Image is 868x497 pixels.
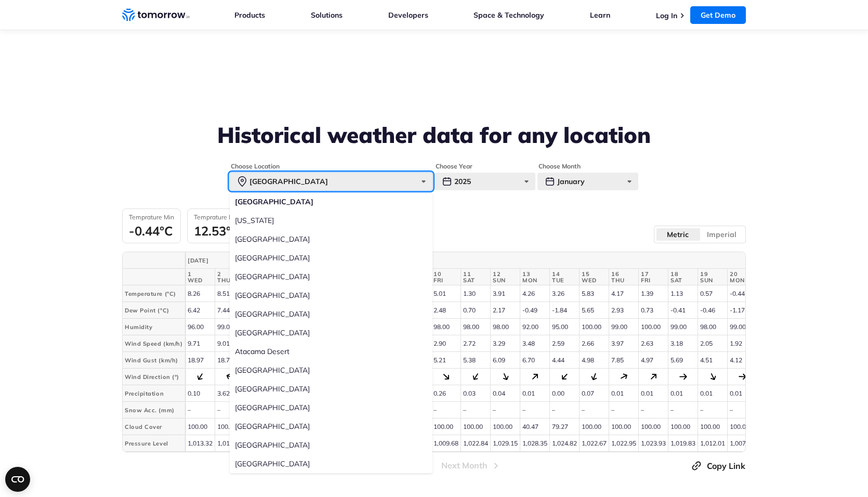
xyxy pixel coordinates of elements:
label: [GEOGRAPHIC_DATA] [230,230,432,248]
span: Copy Link [707,460,745,472]
td: 0.01 [727,385,757,402]
td: -1.84 [549,302,579,319]
td: 2.90 [431,335,461,352]
span: SUN [700,277,725,283]
span: 13 [522,271,547,277]
td: -0.46 [698,302,727,319]
div: -0.44°C [129,223,174,239]
td: 0.01 [668,385,698,402]
label: [GEOGRAPHIC_DATA] [230,323,432,342]
td: 1,012.01 [698,435,727,452]
td: 99.00 [215,319,244,335]
h2: Historical weather data for any location [122,123,746,148]
span: SUN [493,277,518,283]
td: 1.92 [727,335,757,352]
a: Space & Technology [474,10,544,20]
button: Copy Link [690,460,746,472]
a: Learn [590,10,610,20]
td: -0.49 [520,302,549,319]
td: 1,009.68 [431,435,461,452]
span: MON [730,277,755,283]
td: – [520,402,549,418]
td: – [668,402,698,418]
td: 99.00 [727,319,757,335]
td: -0.44 [727,285,757,302]
th: Pressure Level [123,435,185,452]
span: WED [188,277,213,283]
td: 2.48 [431,302,461,319]
td: 7.85 [609,352,638,369]
td: – [185,402,215,418]
td: 9.01 [215,335,244,352]
th: Humidity [123,319,185,335]
td: 3.26 [549,285,579,302]
span: 19 [700,271,725,277]
td: 0.57 [698,285,727,302]
td: 0.26 [431,385,461,402]
td: 3.91 [490,285,520,302]
td: 1,029.15 [490,435,520,452]
td: 2.72 [461,335,490,352]
span: 18 [670,271,695,277]
label: Atacama Desert [230,342,432,361]
td: 98.00 [461,319,490,335]
td: 5.21 [431,352,461,369]
td: 1,013.32 [185,435,215,452]
td: 8.26 [185,285,215,302]
div: [GEOGRAPHIC_DATA] [230,173,432,190]
span: 10 [433,271,458,277]
label: Metric [656,228,700,241]
td: 0.01 [520,385,549,402]
td: 1,022.84 [461,435,490,452]
td: 100.00 [609,418,638,435]
div: January [537,173,638,190]
td: 9.71 [185,335,215,352]
td: 40.47 [520,418,549,435]
legend: Choose Year [435,162,474,171]
span: 14 [552,271,577,277]
span: THU [611,277,636,283]
span: 17 [641,271,666,277]
a: Home link [122,7,190,23]
td: 96.00 [185,319,215,335]
td: 3.48 [520,335,549,352]
th: Wind Gust (km/h) [123,352,185,369]
td: 1.39 [638,285,668,302]
td: – [431,402,461,418]
td: 99.00 [609,319,638,335]
a: Products [234,10,265,20]
td: – [549,402,579,418]
span: SAT [463,277,488,283]
td: 5.83 [579,285,609,302]
td: 5.69 [668,352,698,369]
label: [GEOGRAPHIC_DATA] [230,286,432,305]
div: 153.98° [707,372,718,382]
td: 1,019.83 [668,435,698,452]
td: – [215,402,244,418]
td: 6.09 [490,352,520,369]
td: – [461,402,490,418]
td: 18.78 [215,352,244,369]
td: – [727,402,757,418]
td: 99.00 [668,319,698,335]
td: 1,024.82 [549,435,579,452]
td: 79.27 [549,418,579,435]
td: 0.00 [549,385,579,402]
div: 12.53°C [194,223,241,239]
td: 3.29 [490,335,520,352]
td: 100.00 [579,418,609,435]
th: Temperature (°C) [123,285,185,302]
th: Dew Point (°C) [123,302,185,319]
td: 18.97 [185,352,215,369]
td: 2.59 [549,335,579,352]
div: 132.06° [440,371,451,382]
span: FRI [433,277,458,283]
td: 4.98 [579,352,609,369]
td: 1,022.95 [609,435,638,452]
td: 4.26 [520,285,549,302]
span: THU [217,277,242,283]
td: 4.97 [638,352,668,369]
div: 212.26° [195,371,206,382]
td: 1.13 [668,285,698,302]
td: 100.00 [215,418,244,435]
